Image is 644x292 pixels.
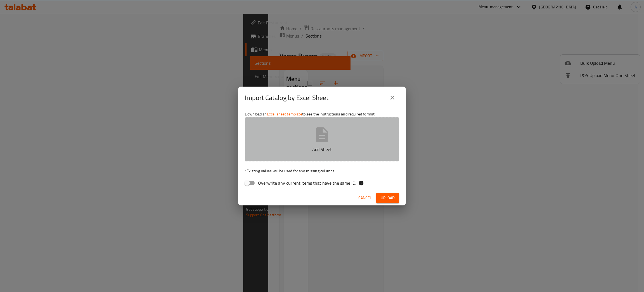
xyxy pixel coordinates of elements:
[245,168,399,174] p: Existing values will be used for any missing columns.
[358,194,372,201] span: Cancel
[358,180,364,186] svg: If the overwrite option isn't selected, then the items that match an existing ID will be ignored ...
[376,193,399,203] button: Upload
[238,109,406,190] div: Download an to see the instructions and required format.
[356,193,374,203] button: Cancel
[258,180,356,186] span: Overwrite any current items that have the same ID.
[254,146,390,153] p: Add Sheet
[245,93,328,102] h2: Import Catalog by Excel Sheet
[267,110,302,118] a: Excel sheet template
[381,194,395,201] span: Upload
[386,91,399,105] button: close
[245,117,399,161] button: Add Sheet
